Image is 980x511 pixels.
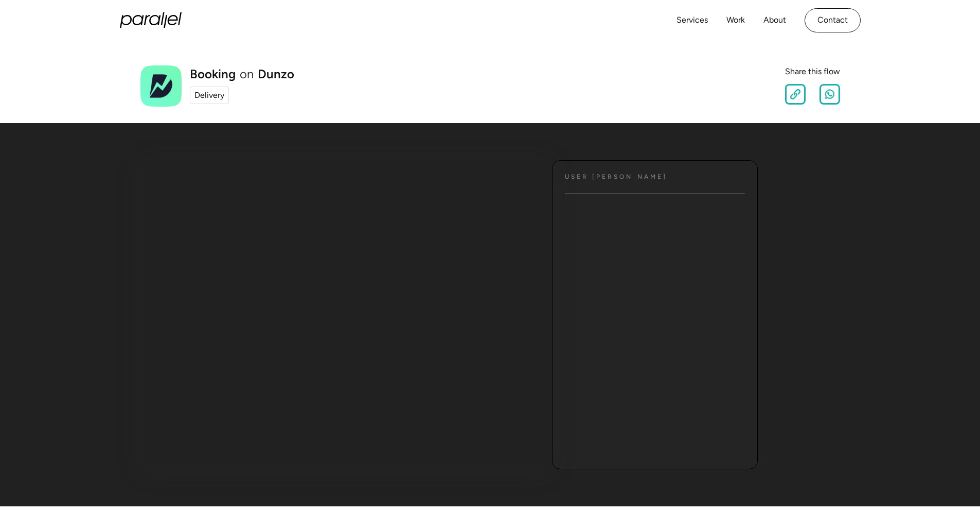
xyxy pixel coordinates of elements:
[190,68,236,80] h1: Booking
[194,89,224,101] div: Delivery
[190,87,229,104] a: Delivery
[565,173,667,181] h4: User [PERSON_NAME]
[258,68,294,80] a: Dunzo
[120,12,182,28] a: home
[676,13,708,28] a: Services
[805,8,861,32] a: Contact
[763,13,786,28] a: About
[726,13,745,28] a: Work
[240,68,254,80] div: on
[785,65,840,78] div: Share this flow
